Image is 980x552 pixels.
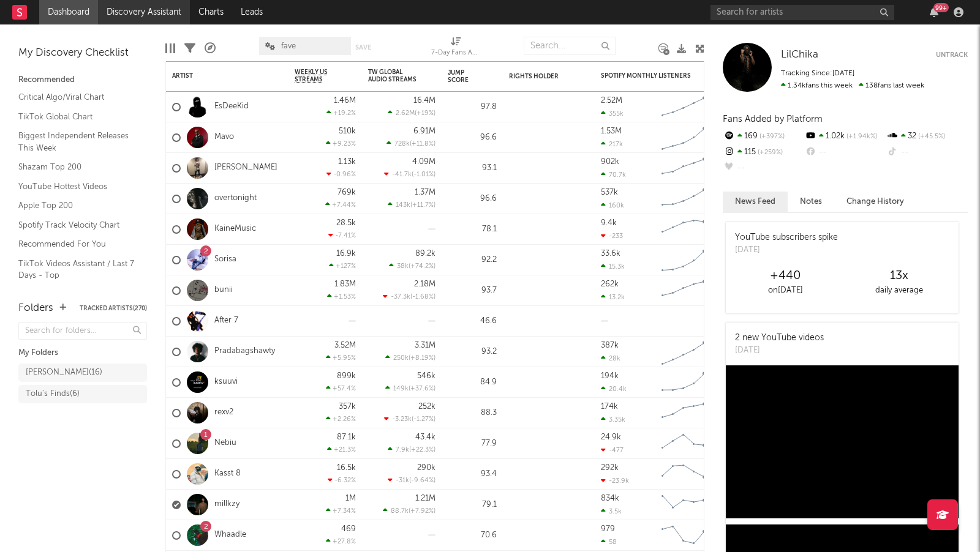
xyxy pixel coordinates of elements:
span: Weekly US Streams [295,69,337,83]
div: My Discovery Checklist [18,46,147,61]
div: 96.6 [448,192,497,206]
div: 1.83M [334,280,356,288]
div: daily average [842,283,956,298]
div: 58 [601,538,617,546]
a: Mavo [214,132,234,143]
a: millkzy [214,499,239,510]
a: Nebiu [214,438,236,449]
span: 7.9k [396,447,409,453]
button: Change History [834,192,916,212]
div: 15.3k [601,263,625,270]
div: 115 [723,144,804,160]
div: 169 [723,129,804,144]
div: 3.35k [601,416,625,423]
div: 2.18M [414,280,435,288]
div: 92.2 [448,253,497,267]
div: 252k [418,403,435,411]
div: 979 [601,525,615,533]
span: +11.7 % [412,202,434,209]
div: 834k [601,494,619,502]
span: 149k [393,386,409,392]
div: 769k [337,188,356,196]
div: Rights Holder [509,73,570,80]
span: +22.3 % [411,447,434,453]
span: +45.5 % [916,133,945,140]
span: Tracking Since: [DATE] [781,70,854,77]
div: ( ) [388,201,435,209]
div: -477 [601,446,624,454]
span: +8.19 % [410,355,434,362]
div: 1.21M [415,494,435,502]
div: 28.5k [336,219,356,227]
a: [PERSON_NAME] [214,163,277,173]
div: 84.9 [448,375,497,390]
div: 1M [345,494,356,502]
div: ( ) [389,262,435,270]
div: 194k [601,372,619,380]
div: Artist [172,72,264,80]
div: 70.7k [601,171,626,179]
div: [DATE] [735,345,824,357]
div: 546k [417,372,435,380]
span: 88.7k [391,508,409,515]
div: Tolu's Finds ( 6 ) [26,387,80,401]
a: Tolu's Finds(6) [18,385,147,403]
span: Fans Added by Platform [723,114,823,124]
button: News Feed [723,192,788,212]
div: 70.6 [448,528,497,543]
div: +57.4 % [326,384,356,392]
span: +37.6 % [410,386,434,392]
div: 32 [886,129,968,144]
div: 46.6 [448,314,497,329]
div: -233 [601,232,623,240]
input: Search... [524,37,616,55]
div: 899k [337,372,356,380]
button: Save [355,44,371,51]
div: 6.91M [413,127,435,135]
a: EsDeeKid [214,102,249,112]
div: 43.4k [415,433,435,441]
div: Recommended [18,73,147,88]
span: -9.64 % [411,477,434,484]
div: +2.26 % [326,415,356,423]
svg: Chart title [656,184,711,214]
svg: Chart title [656,214,711,245]
div: 13 x [842,269,956,283]
div: +5.95 % [326,354,356,362]
div: ( ) [384,170,435,178]
span: +397 % [758,133,785,140]
div: ( ) [388,109,435,117]
span: 138 fans last week [781,82,924,89]
div: 78.1 [448,222,497,237]
a: Kasst 8 [214,469,241,479]
div: ( ) [388,446,435,453]
div: 469 [341,525,356,533]
div: ( ) [383,293,435,300]
div: 3.52M [334,341,356,349]
div: 357k [339,403,356,411]
div: -- [886,144,968,160]
div: 16.4M [413,97,435,105]
div: My Folders [18,346,147,360]
button: Untrack [936,49,968,61]
div: 93.4 [448,467,497,482]
div: 96.6 [448,130,497,145]
div: 13.2k [601,293,625,301]
div: ( ) [383,507,435,515]
a: [PERSON_NAME](16) [18,364,147,382]
span: 143k [396,202,410,209]
button: Notes [788,192,834,212]
a: Sorisa [214,255,236,265]
a: Shazam Top 200 [18,160,135,174]
span: -41.7k [392,171,412,178]
div: 93.1 [448,161,497,176]
a: TikTok Videos Assistant / Last 7 Days - Top [18,257,135,282]
div: +127 % [329,262,356,270]
div: TW Global Audio Streams [368,69,417,83]
span: +1.94k % [845,133,877,140]
div: 89.2k [415,250,435,258]
div: [PERSON_NAME] ( 16 ) [26,365,102,380]
svg: Chart title [656,153,711,184]
svg: Chart title [656,459,711,490]
div: ( ) [385,384,435,392]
